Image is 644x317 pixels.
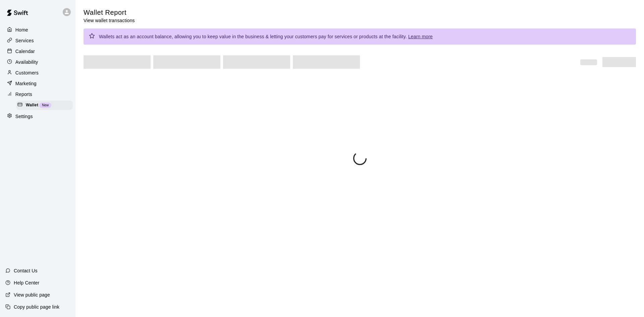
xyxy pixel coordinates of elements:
[5,78,70,89] a: Marketing
[14,267,38,274] p: Contact Us
[15,69,39,76] p: Customers
[14,304,59,310] p: Copy public page link
[5,68,70,78] a: Customers
[15,48,35,55] p: Calendar
[15,37,34,44] p: Services
[5,57,70,67] a: Availability
[16,101,73,110] div: WalletNew
[14,292,50,298] p: View public page
[15,91,32,98] p: Reports
[15,27,28,33] p: Home
[15,80,37,87] p: Marketing
[39,103,51,107] span: New
[15,113,33,120] p: Settings
[5,111,70,121] a: Settings
[5,36,70,46] a: Services
[15,59,38,65] p: Availability
[84,17,135,24] p: View wallet transactions
[408,34,433,39] a: Learn more
[5,89,70,99] a: Reports
[14,279,39,286] p: Help Center
[99,31,433,43] div: Wallets act as an account balance, allowing you to keep value in the business & letting your cust...
[5,25,70,35] a: Home
[84,8,135,17] h5: Wallet Report
[26,102,38,109] span: Wallet
[5,46,70,56] a: Calendar
[16,100,75,110] a: WalletNew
